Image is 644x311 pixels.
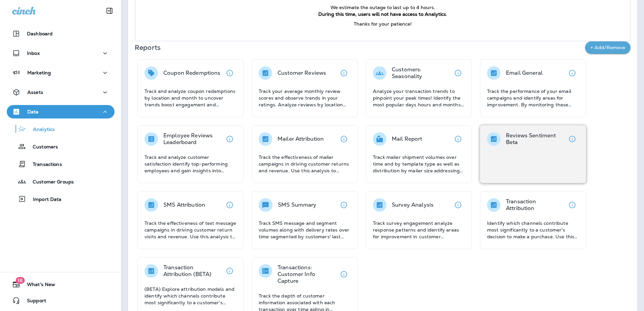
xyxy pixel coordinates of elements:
p: Track and analyze coupon redemptions by location and month to uncover trends boost engagement and... [144,88,236,108]
p: Track mailer shipment volumes over time and by template type as well as distribution by mailer si... [373,154,465,174]
p: We estimate the outage to last up to 4 hours. [149,4,616,11]
button: View details [337,66,351,80]
span: 18 [15,277,25,284]
p: Data [27,109,39,114]
p: Track survey engagement analyze response patterns and identify areas for improvement in customer ... [373,220,465,240]
p: Analyze your transaction trends to pinpoint your peak times! Identify the most popular days hours... [373,88,465,108]
button: View details [566,198,579,212]
p: Coupon Redemptions [163,70,221,76]
button: View details [223,66,236,80]
span: . [446,11,447,17]
p: Track SMS message and segment volumes along with delivery rates over time segmented by customers'... [259,220,351,240]
p: Track your average monthly review scores and observe trends in your ratings. Analyze reviews by l... [259,88,351,108]
p: Track the effectiveness of text message campaigns in driving customer return visits and revenue. ... [144,220,236,240]
p: Transaction Attribution (BETA) [163,264,223,278]
button: View details [566,66,579,80]
button: Customers [7,139,115,153]
button: Inbox [7,46,115,60]
p: Track the effectiveness of mailer campaigns in driving customer returns and revenue. Use this ana... [259,154,351,174]
button: View details [223,198,236,212]
button: View details [337,268,351,281]
button: 18What's New [7,278,115,291]
span: Support [20,298,46,306]
p: Transactions: Customer Info Capture [278,264,337,284]
p: Track the performance of your email campaigns and identify areas for improvement. By monitoring t... [487,88,579,108]
button: View details [337,198,351,212]
p: Mailer Attribution [278,136,324,142]
p: Customers: Seasonality [392,66,451,80]
button: + Add/Remove [585,41,631,54]
button: Data [7,105,115,118]
button: Marketing [7,66,115,79]
button: View details [223,132,236,146]
button: View details [451,198,465,212]
p: Analytics [26,127,55,133]
p: Mail Report [392,136,422,142]
button: Import Data [7,192,115,206]
button: View details [451,66,465,80]
p: Customer Groups [26,179,74,185]
p: Reviews Sentiment Beta [506,132,566,146]
p: Thanks for your patience! [149,21,616,28]
button: View details [337,132,351,146]
p: Employee Reviews Leaderboard [163,132,223,146]
p: Email General [506,70,543,76]
p: Dashboard [27,31,53,36]
span: What's New [20,282,55,290]
p: SMS Summary [278,202,317,208]
button: Analytics [7,122,115,136]
button: Support [7,294,115,307]
p: Transactions [26,162,62,168]
p: Customers [26,144,58,150]
p: Inbox [27,50,40,56]
p: Reports [135,43,585,52]
p: Customer Reviews [278,70,326,76]
p: (BETA) Explore attribution models and identify which channels contribute most significantly to a ... [144,286,236,306]
button: View details [223,264,236,278]
p: SMS Attribution [163,202,205,208]
strong: During this time, users will not have access to Analytics [318,11,446,17]
p: Import Data [26,197,62,203]
p: Track and analyze customer satisfaction identify top-performing employees and gain insights into ... [144,154,236,174]
button: Dashboard [7,27,115,40]
button: Customer Groups [7,174,115,188]
p: Survey Analysis [392,202,433,208]
button: Assets [7,85,115,99]
button: View details [566,132,579,146]
button: Transactions [7,157,115,171]
p: Marketing [27,70,51,75]
button: Collapse Sidebar [100,4,119,18]
p: Assets [27,90,43,95]
button: View details [451,132,465,146]
p: Identify which channels contribute most significantly to a customer's decision to make a purchase... [487,220,579,240]
p: Transaction Attribution [506,198,566,212]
